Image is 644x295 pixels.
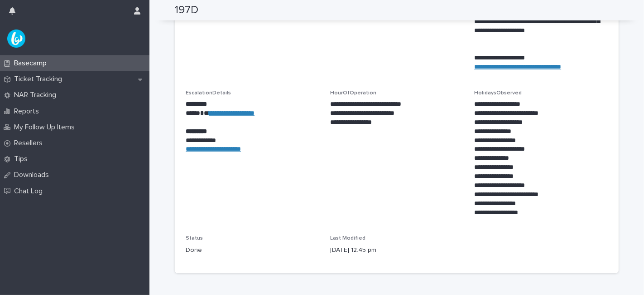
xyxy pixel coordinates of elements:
p: Basecamp [10,59,54,68]
img: UPKZpZA3RCu7zcH4nw8l [7,29,25,48]
p: Ticket Tracking [10,75,69,84]
p: NAR Tracking [10,91,63,99]
p: Reports [10,107,46,116]
p: [DATE] 12:45 pm [330,246,464,255]
span: HolidaysObserved [474,90,522,96]
span: Status [186,236,203,241]
h2: 197D [175,4,198,17]
p: Downloads [10,171,56,179]
p: Done [186,246,319,255]
span: Last Modified [330,236,365,241]
p: Tips [10,155,35,163]
p: Chat Log [10,187,50,196]
p: My Follow Up Items [10,123,82,132]
span: EscalationDetails [186,90,231,96]
p: Resellers [10,139,50,147]
span: HourOfOperation [330,90,376,96]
